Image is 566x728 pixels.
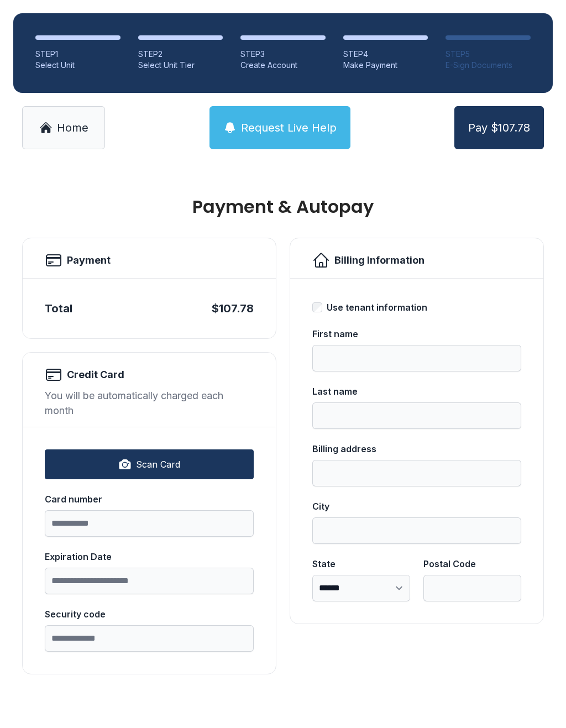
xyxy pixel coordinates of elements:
[423,557,521,570] div: Postal Code
[312,460,521,486] input: Billing address
[138,49,223,60] div: STEP 2
[35,60,120,71] div: Select Unit
[423,575,521,601] input: Postal Code
[312,517,521,544] input: City
[45,493,254,506] div: Card number
[45,568,254,594] input: Expiration Date
[312,500,521,513] div: City
[312,345,521,371] input: First name
[468,120,530,135] span: Pay $107.78
[312,557,410,570] div: State
[35,49,120,60] div: STEP 1
[241,120,337,135] span: Request Live Help
[312,575,410,601] select: State
[212,301,254,316] div: $107.78
[446,49,531,60] div: STEP 5
[22,198,544,216] h1: Payment & Autopay
[312,402,521,429] input: Last name
[67,367,124,383] h2: Credit Card
[334,253,424,268] h2: Billing Information
[343,49,428,60] div: STEP 4
[446,60,531,71] div: E-Sign Documents
[327,301,427,314] div: Use tenant information
[312,442,521,455] div: Billing address
[138,60,223,71] div: Select Unit Tier
[45,301,72,316] div: Total
[45,625,254,652] input: Security code
[240,49,326,60] div: STEP 3
[136,458,180,471] span: Scan Card
[45,550,254,563] div: Expiration Date
[343,60,428,71] div: Make Payment
[240,60,326,71] div: Create Account
[57,120,88,135] span: Home
[312,385,521,398] div: Last name
[312,327,521,341] div: First name
[67,253,111,268] h2: Payment
[45,388,254,418] div: You will be automatically charged each month
[45,510,254,537] input: Card number
[45,607,254,621] div: Security code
